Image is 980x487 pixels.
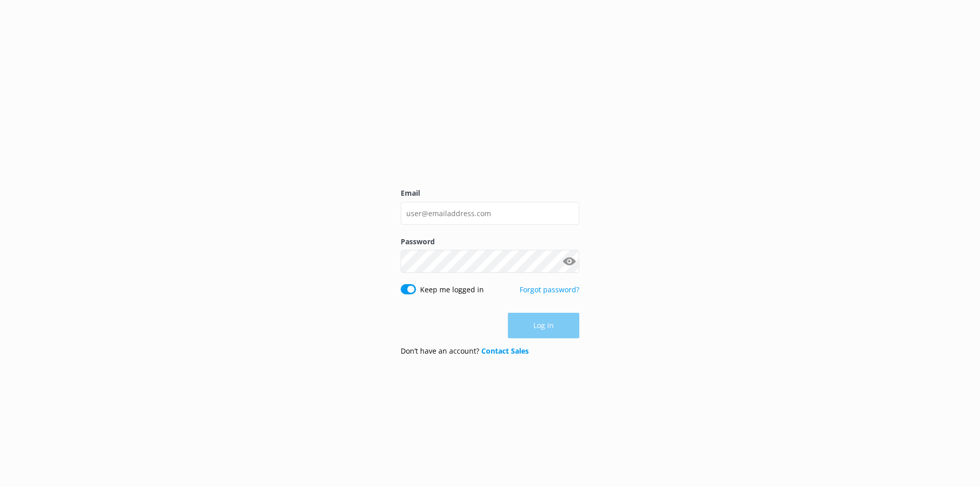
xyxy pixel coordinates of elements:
a: Contact Sales [481,346,529,356]
button: Show password [559,251,579,272]
label: Password [401,236,579,247]
a: Forgot password? [520,285,579,294]
p: Don’t have an account? [401,345,529,357]
input: user@emailaddress.com [401,202,579,225]
label: Keep me logged in [420,284,484,295]
label: Email [401,188,579,199]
